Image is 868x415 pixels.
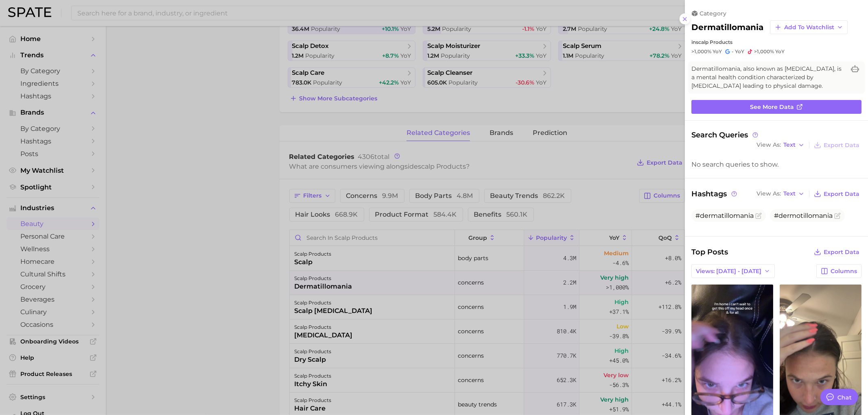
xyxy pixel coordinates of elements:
[691,48,711,54] span: >1,000%
[713,48,722,55] span: YoY
[700,10,726,17] span: category
[755,213,762,219] button: Flag as miscategorized or irrelevant
[831,268,857,275] span: Columns
[824,142,859,149] span: Export Data
[691,161,861,168] div: No search queries to show.
[735,48,744,55] span: YoY
[696,268,761,275] span: Views: [DATE] - [DATE]
[691,100,861,114] a: See more data
[691,246,728,258] span: Top Posts
[732,48,734,54] span: -
[774,212,833,219] span: #dermotillomania
[816,264,861,278] button: Columns
[812,139,861,151] button: Export Data
[691,65,845,90] span: Dermatillomania, also known as [MEDICAL_DATA], is a mental health condition characterized by [MED...
[812,188,861,200] button: Export Data
[824,249,859,256] span: Export Data
[691,39,861,45] div: in
[750,104,794,111] span: See more data
[775,48,785,55] span: YoY
[783,143,796,147] span: Text
[691,264,775,278] button: Views: [DATE] - [DATE]
[756,191,781,196] span: View As
[691,22,763,32] h2: dermatillomania
[770,20,848,34] button: Add to Watchlist
[834,213,841,219] button: Flag as miscategorized or irrelevant
[754,140,807,150] button: View AsText
[754,48,774,54] span: >1,000%
[756,143,781,147] span: View As
[784,24,834,31] span: Add to Watchlist
[783,191,796,196] span: Text
[691,130,759,139] span: Search Queries
[691,188,738,200] span: Hashtags
[696,39,732,45] span: scalp products
[695,212,754,219] span: #dermatillomania
[812,246,861,258] button: Export Data
[754,189,807,199] button: View AsText
[824,191,859,198] span: Export Data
